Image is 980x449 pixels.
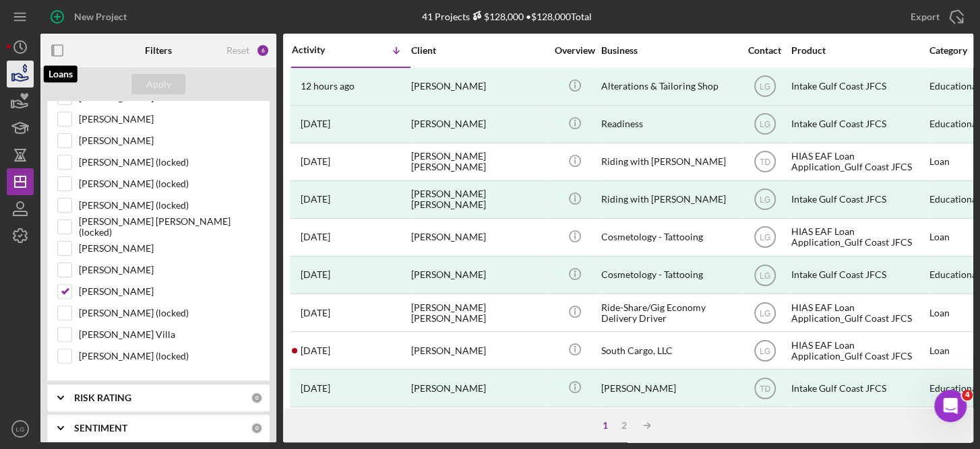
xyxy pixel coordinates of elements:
[301,269,330,280] time: 2025-08-18 23:54
[79,285,259,298] label: [PERSON_NAME]
[411,45,546,56] div: Client
[301,156,330,167] time: 2025-09-03 01:09
[601,144,736,180] div: Riding with [PERSON_NAME]
[251,422,263,434] div: 0
[411,144,546,180] div: [PERSON_NAME] [PERSON_NAME]
[40,3,140,30] button: New Project
[74,392,131,403] b: RISK RATING
[301,383,330,394] time: 2025-08-15 23:38
[549,45,600,56] div: Overview
[791,219,926,255] div: HIAS EAF Loan Application_Gulf Coast JFCS
[79,328,259,341] label: [PERSON_NAME] Villa
[760,158,770,167] text: TD
[791,69,926,104] div: Intake Gulf Coast JFCS
[411,295,546,331] div: [PERSON_NAME] [PERSON_NAME]
[601,45,736,56] div: Business
[759,308,770,318] text: LG
[411,408,546,444] div: [PERSON_NAME]
[79,349,259,363] label: [PERSON_NAME] (locked)
[791,370,926,406] div: Intake Gulf Coast JFCS
[411,257,546,293] div: [PERSON_NAME]
[79,220,259,234] label: [PERSON_NAME] [PERSON_NAME] (locked)
[601,182,736,217] div: Riding with [PERSON_NAME]
[596,420,615,431] div: 1
[470,11,524,22] div: $128,000
[301,81,355,92] time: 2025-09-09 05:18
[791,257,926,293] div: Intake Gulf Coast JFCS
[411,106,546,142] div: [PERSON_NAME]
[962,390,973,401] span: 4
[79,199,259,212] label: [PERSON_NAME] (locked)
[79,112,259,126] label: [PERSON_NAME]
[911,3,940,30] div: Export
[601,219,736,255] div: Cosmetology - Tattooing
[759,346,770,355] text: LG
[411,219,546,255] div: [PERSON_NAME]
[791,45,926,56] div: Product
[74,3,127,30] div: New Project
[791,333,926,368] div: HIAS EAF Loan Application_Gulf Coast JFCS
[79,134,259,147] label: [PERSON_NAME]
[16,425,25,433] text: LG
[79,177,259,191] label: [PERSON_NAME] (locked)
[146,74,171,94] div: Apply
[615,420,634,431] div: 2
[301,345,330,356] time: 2025-08-17 23:05
[759,82,770,92] text: LG
[601,370,736,406] div: [PERSON_NAME]
[759,233,770,242] text: LG
[601,333,736,368] div: South Cargo, LLC
[411,69,546,104] div: [PERSON_NAME]
[411,182,546,217] div: [PERSON_NAME] [PERSON_NAME]
[292,44,351,55] div: Activity
[226,45,249,56] div: Reset
[131,74,185,94] button: Apply
[759,195,770,205] text: LG
[791,144,926,180] div: HIAS EAF Loan Application_Gulf Coast JFCS
[79,263,259,277] label: [PERSON_NAME]
[601,408,736,444] div: All Clean Pico, LLC
[601,295,736,331] div: Ride-Share/Gig Economy Delivery Driver
[897,3,973,30] button: Export
[301,232,330,242] time: 2025-08-19 00:20
[739,45,790,56] div: Contact
[301,118,330,129] time: 2025-09-04 16:41
[791,106,926,142] div: Intake Gulf Coast JFCS
[601,257,736,293] div: Cosmetology - Tattooing
[301,194,330,205] time: 2025-09-03 01:03
[601,106,736,142] div: Readiness
[74,423,127,434] b: SENTIMENT
[79,242,259,255] label: [PERSON_NAME]
[79,306,259,320] label: [PERSON_NAME] (locked)
[301,308,330,318] time: 2025-08-18 22:15
[791,408,926,444] div: HIAS EAF Loan Application_Gulf Coast JFCS
[791,182,926,217] div: Intake Gulf Coast JFCS
[79,156,259,169] label: [PERSON_NAME] (locked)
[759,120,770,129] text: LG
[251,392,263,404] div: 0
[791,295,926,331] div: HIAS EAF Loan Application_Gulf Coast JFCS
[7,415,34,442] button: LG
[256,44,270,57] div: 6
[759,271,770,280] text: LG
[411,370,546,406] div: [PERSON_NAME]
[601,69,736,104] div: Alterations & Tailoring Shop
[934,390,967,422] iframe: Intercom live chat
[422,11,592,22] div: 41 Projects • $128,000 Total
[411,333,546,368] div: [PERSON_NAME]
[760,384,770,393] text: TD
[145,45,172,56] b: Filters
